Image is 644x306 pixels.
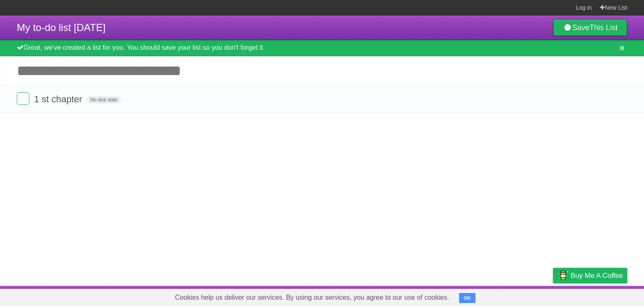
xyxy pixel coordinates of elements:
button: OK [459,293,475,303]
a: Suggest a feature [574,288,627,304]
span: Buy me a coffee [571,268,623,283]
a: SaveThis List [553,19,627,36]
a: Terms [514,288,532,304]
a: Developers [469,288,503,304]
span: No due date [87,96,121,104]
span: 1 st chapter [34,94,84,104]
label: Done [17,92,29,105]
a: Privacy [542,288,564,304]
span: My to-do list [DATE] [17,22,106,33]
img: Buy me a coffee [557,268,569,283]
a: About [441,288,459,304]
b: This List [589,23,618,32]
a: Buy me a coffee [553,268,627,283]
span: Cookies help us deliver our services. By using our services, you agree to our use of cookies. [166,289,457,306]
